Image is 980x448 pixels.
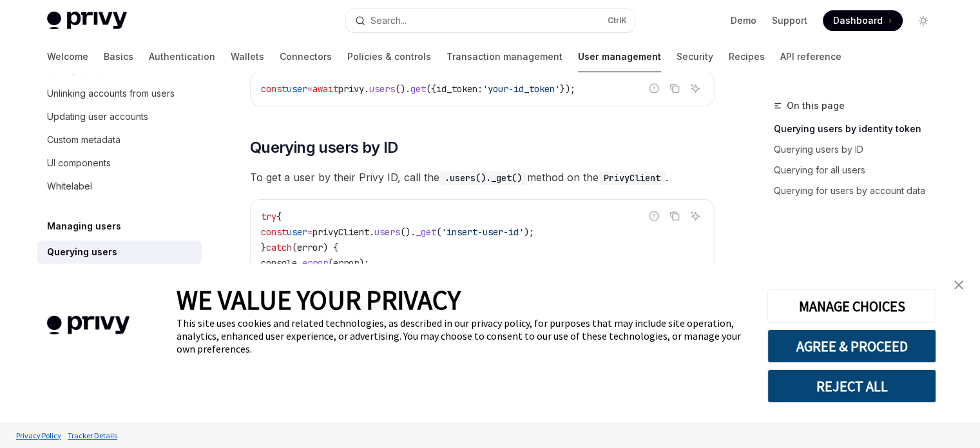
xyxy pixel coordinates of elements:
[913,10,934,31] button: Toggle dark mode
[261,257,297,269] span: console
[395,83,410,95] span: ().
[302,257,328,269] span: error
[687,208,704,224] button: Ask AI
[37,240,202,264] a: Querying users
[436,83,483,95] span: id_token:
[400,226,416,238] span: ().
[439,171,527,185] code: .users()._get()
[333,257,359,269] span: error
[307,226,312,238] span: =
[767,289,936,323] button: MANAGE CHOICES
[47,86,175,101] div: Unlinking accounts from users
[47,109,148,124] div: Updating user accounts
[483,83,560,95] span: 'your-id_token'
[287,226,307,238] span: user
[410,83,426,95] span: get
[47,12,127,30] img: light logo
[666,80,683,97] button: Copy the contents from the code block
[370,13,407,28] div: Search...
[787,98,845,113] span: On this page
[774,160,944,180] a: Querying for all users
[64,424,120,447] a: Tracker Details
[436,226,441,238] span: (
[774,180,944,201] a: Querying for users by account data
[287,83,307,95] span: user
[307,83,312,95] span: =
[677,41,713,72] a: Security
[323,242,338,253] span: ) {
[729,41,765,72] a: Recipes
[312,226,369,238] span: privyClient
[292,242,297,253] span: (
[772,14,807,27] a: Support
[312,83,338,95] span: await
[646,208,662,224] button: Report incorrect code
[524,226,534,238] span: );
[687,80,704,97] button: Ask AI
[37,128,202,151] a: Custom metadata
[780,41,841,72] a: API reference
[774,139,944,160] a: Querying users by ID
[369,83,395,95] span: users
[276,211,282,222] span: {
[338,83,364,95] span: privy
[261,226,287,238] span: const
[37,151,202,175] a: UI components
[104,41,133,72] a: Basics
[149,41,215,72] a: Authentication
[13,424,64,447] a: Privacy Policy
[954,280,963,289] img: close banner
[47,244,117,260] div: Querying users
[328,257,333,269] span: (
[37,82,202,105] a: Unlinking accounts from users
[599,171,666,185] code: PrivyClient
[37,175,202,198] a: Whitelabel
[297,257,302,269] span: .
[608,15,627,26] span: Ctrl K
[666,208,683,224] button: Copy the contents from the code block
[560,83,575,95] span: });
[946,272,972,298] a: close banner
[37,105,202,128] a: Updating user accounts
[447,41,562,72] a: Transaction management
[833,14,883,27] span: Dashboard
[297,242,323,253] span: error
[364,83,369,95] span: .
[177,283,461,317] span: WE VALUE YOUR PRIVACY
[47,179,92,194] div: Whitelabel
[646,80,662,97] button: Report incorrect code
[261,242,266,253] span: }
[359,257,369,269] span: );
[374,226,400,238] span: users
[774,119,944,139] a: Querying users by identity token
[767,369,936,403] button: REJECT ALL
[261,211,276,222] span: try
[47,132,120,148] div: Custom metadata
[47,41,88,72] a: Welcome
[280,41,332,72] a: Connectors
[47,155,111,171] div: UI components
[369,226,374,238] span: .
[261,83,287,95] span: const
[578,41,661,72] a: User management
[416,226,436,238] span: _get
[266,242,292,253] span: catch
[767,329,936,363] button: AGREE & PROCEED
[346,9,635,32] button: Open search
[19,297,157,353] img: company logo
[231,41,264,72] a: Wallets
[426,83,436,95] span: ({
[731,14,756,27] a: Demo
[250,168,715,186] span: To get a user by their Privy ID, call the method on the .
[47,219,121,234] h5: Managing users
[823,10,903,31] a: Dashboard
[441,226,524,238] span: 'insert-user-id'
[177,317,748,355] div: This site uses cookies and related technologies, as described in our privacy policy, for purposes...
[250,137,398,158] span: Querying users by ID
[347,41,431,72] a: Policies & controls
